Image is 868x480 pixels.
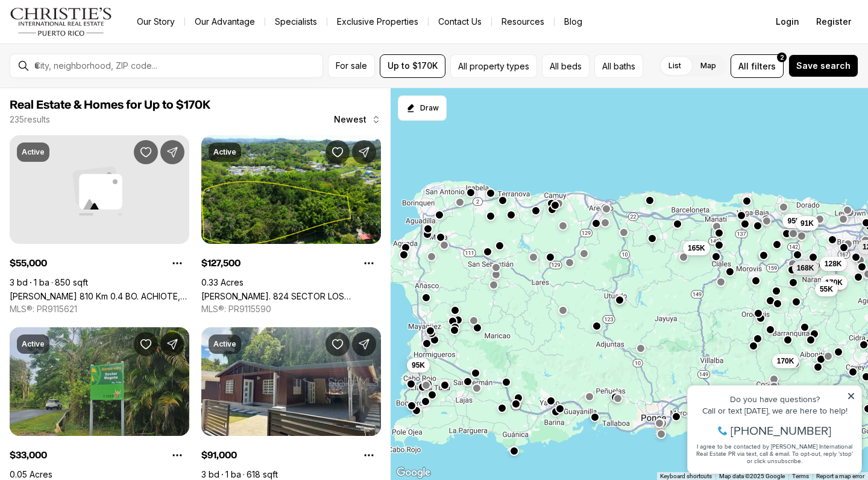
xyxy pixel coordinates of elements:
a: Specialists [265,13,327,30]
button: Save search [788,54,858,77]
span: Register [816,17,851,27]
span: For sale [336,61,367,71]
button: 170K [772,354,799,368]
span: 95K [787,216,800,226]
span: Save search [796,61,851,71]
a: Our Advantage [185,13,265,30]
button: 170K [820,275,848,290]
button: Share Property [160,332,184,356]
a: Exclusive Properties [327,13,428,30]
span: 128K [825,259,842,269]
span: Login [776,17,799,27]
span: I agree to be contacted by [PERSON_NAME] International Real Estate PR via text, call & email. To ... [15,74,172,97]
label: List [659,55,691,77]
button: Share Property [352,332,376,356]
span: 55K [820,284,833,294]
button: 165K [683,241,710,255]
button: 55K [815,282,838,296]
p: Active [22,147,45,157]
span: filters [751,60,776,72]
button: Contact Us [429,13,491,30]
img: logo [10,7,113,36]
button: Up to $170K [380,54,445,78]
button: Property options [357,443,381,467]
button: 95K [782,214,805,228]
div: Call or text [DATE], we are here to help! [13,39,174,47]
p: Active [22,339,45,349]
span: [PHONE_NUMBER] [49,57,150,69]
label: Map [691,55,726,77]
span: 91K [800,219,814,228]
span: 170K [825,278,843,287]
span: All [738,60,749,72]
button: Allfilters2 [731,54,784,78]
span: 95K [412,360,425,370]
button: Login [769,10,807,34]
button: Save Property: CARR. 824 SECTOR LOS ALVAREZ BO. QUEBRADA CRUZ [325,140,350,164]
button: Newest [327,107,388,132]
span: 2 [780,53,784,62]
a: Our Story [127,13,184,30]
button: Share Property [352,140,376,164]
button: Save Property: Bo. Higuillar SECTOR. LOS PUERTOS [325,332,350,356]
p: Active [213,339,236,349]
button: All property types [450,54,537,78]
button: Start drawing [398,95,447,121]
div: Do you have questions? [13,27,174,36]
button: Save Property: BO. TOITA SECTOR MOGOTE [134,332,158,356]
span: 165K [688,243,705,253]
a: Resources [492,13,554,30]
button: Property options [357,251,381,275]
span: Real Estate & Homes for Up to $170K [10,99,210,111]
button: Property options [165,251,189,275]
button: 91K [796,216,819,231]
span: Newest [334,115,366,124]
p: Active [213,147,236,157]
button: Property options [165,443,189,467]
button: 128K [820,257,847,271]
span: Up to $170K [388,61,438,71]
button: Save Property: Carr 810 Km 0.4 BO. ACHIOTE [134,140,158,164]
button: For sale [328,54,375,78]
span: 168K [797,263,814,273]
button: All baths [594,54,643,78]
a: Carr 810 Km 0.4 BO. ACHIOTE, NARANJITO PR, 00719 [10,291,189,301]
button: All beds [542,54,590,78]
button: 95K [407,358,430,373]
button: Register [809,10,858,34]
p: 235 results [10,115,50,124]
a: Blog [555,13,592,30]
button: Share Property [160,140,184,164]
button: 168K [792,261,819,275]
span: 170K [777,356,794,366]
a: CARR. 824 SECTOR LOS ALVAREZ BO. QUEBRADA CRUZ, TOA ALTA PR, 00953 [201,291,381,301]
